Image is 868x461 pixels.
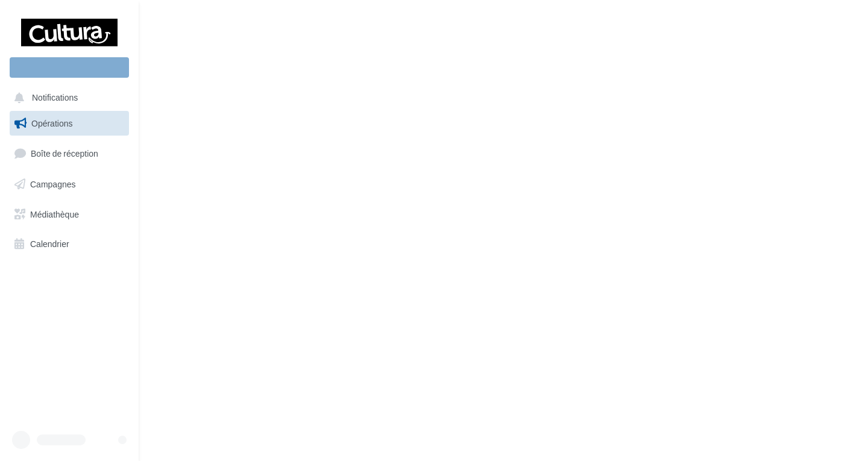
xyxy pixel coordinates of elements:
a: Boîte de réception [7,140,131,166]
a: Médiathèque [7,202,131,227]
a: Opérations [7,111,131,136]
div: Nouvelle campagne [10,57,129,78]
span: Opérations [31,118,72,128]
span: Médiathèque [30,209,79,219]
span: Boîte de réception [31,148,98,158]
span: Calendrier [30,239,69,249]
a: Calendrier [7,231,131,257]
span: Notifications [32,93,78,103]
a: Campagnes [7,172,131,197]
span: Campagnes [30,179,76,189]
